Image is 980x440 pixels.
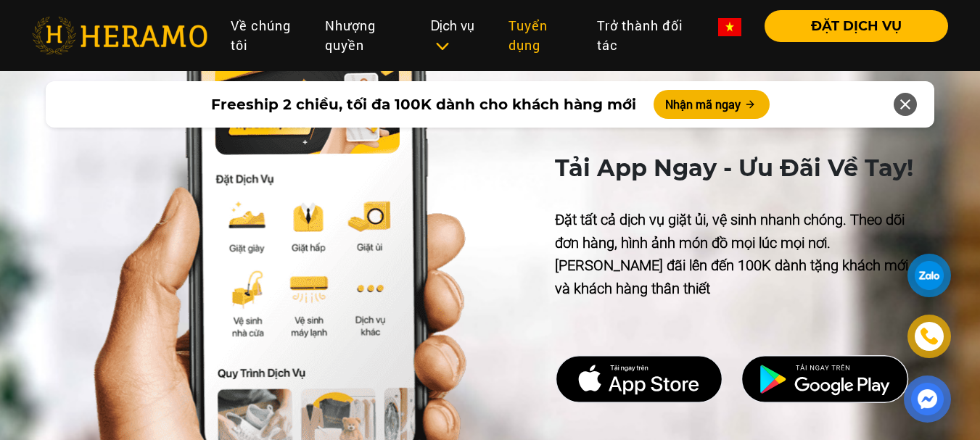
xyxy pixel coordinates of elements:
[555,355,723,403] img: DMCA.com Protection Status
[211,94,636,115] span: Freeship 2 chiều, tối đa 100K dành cho khách hàng mới
[654,90,770,119] button: Nhận mã ngay
[431,16,485,55] div: Dịch vụ
[555,209,926,300] p: Đặt tất cả dịch vụ giặt ủi, vệ sinh nhanh chóng. Theo dõi đơn hàng, hình ảnh món đồ mọi lúc mọi n...
[585,10,707,61] a: Trở thành đối tác
[435,39,450,54] img: subToggleIcon
[718,18,741,36] img: vn-flag.png
[497,10,585,61] a: Tuyển dụng
[555,151,926,186] p: Tải App Ngay - Ưu Đãi Về Tay!
[32,17,207,54] img: heramo-logo.png
[741,355,909,403] img: DMCA.com Protection Status
[921,328,938,344] img: phone-icon
[219,10,313,61] a: Về chúng tôi
[753,20,948,33] a: ĐẶT DỊCH VỤ
[313,10,419,61] a: Nhượng quyền
[910,317,949,356] a: phone-icon
[765,10,948,42] button: ĐẶT DỊCH VỤ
